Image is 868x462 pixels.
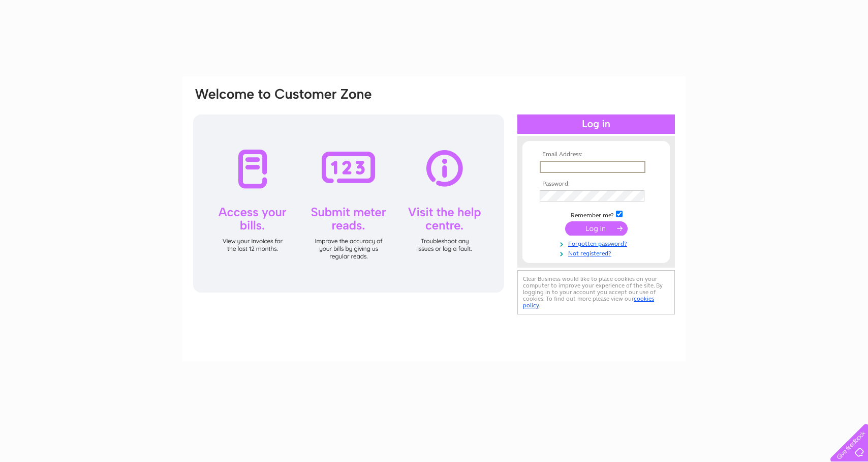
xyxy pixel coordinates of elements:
a: Forgotten password? [540,238,655,248]
div: Clear Business would like to place cookies on your computer to improve your experience of the sit... [517,270,675,314]
a: Not registered? [540,248,655,257]
td: Remember me? [537,209,655,219]
input: Submit [565,221,628,236]
a: cookies policy [523,295,654,309]
th: Email Address: [537,151,655,158]
th: Password: [537,181,655,188]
